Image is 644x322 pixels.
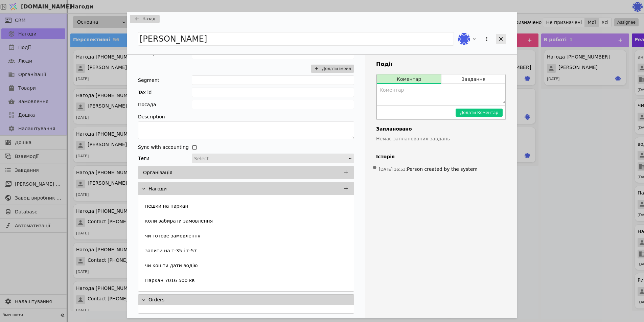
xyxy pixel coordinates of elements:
p: коли забирати замовлення [145,217,213,225]
h3: Події [376,60,506,68]
div: Tax id [138,88,152,97]
button: Додати імейл [311,65,354,73]
h4: Заплановано [376,125,506,133]
div: Add Opportunity [127,12,517,318]
div: Description [138,112,354,121]
p: чи готове замовлення [145,232,200,239]
p: Нагоди [148,185,167,192]
p: Паркан 7016 500 кв [145,277,195,284]
p: Організація [143,169,172,176]
div: Sync with accounting [138,144,189,151]
div: Теги [138,154,149,163]
div: Segment [138,75,159,85]
button: Коментар [377,74,441,84]
p: чи кошти дати водію [145,262,198,269]
button: Додати Коментар [456,109,503,117]
p: Orders [148,296,164,303]
p: запити на т-35 і т-57 [145,247,197,254]
span: Person created by the system [407,166,478,172]
span: • [371,159,378,177]
p: Немає запланованих завдань [376,135,506,142]
h4: Історія [376,153,506,160]
button: Завдання [441,74,505,84]
p: пешки на паркан [145,203,188,210]
span: [DATE] 16:53 : [379,167,407,172]
div: Посада [138,100,156,109]
img: ir [458,33,470,45]
span: Назад [142,16,155,22]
